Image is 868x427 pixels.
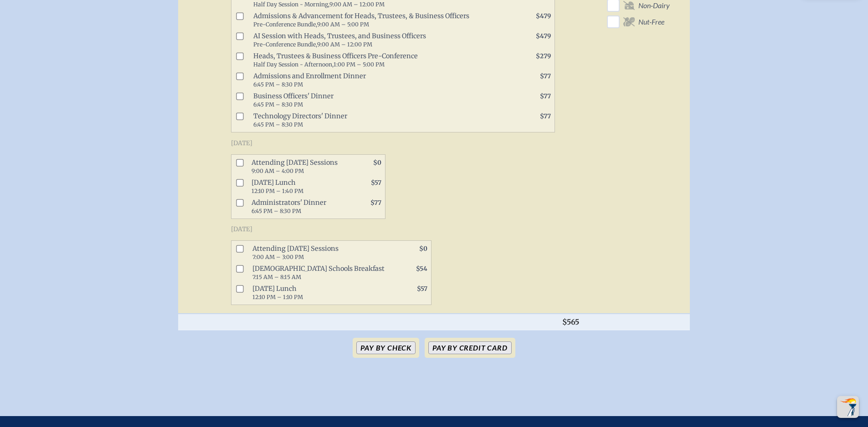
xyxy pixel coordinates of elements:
[252,188,303,194] span: 12:10 PM – 1:40 PM
[249,243,391,263] span: Attending [DATE] Sessions
[253,121,303,128] span: 6:45 PM – 8:30 PM
[250,50,514,70] span: Heads, Trustees & Business Officers Pre-Conference
[248,197,345,217] span: Administrators' Dinner
[249,283,391,303] span: [DATE] Lunch
[417,285,427,293] span: $57
[540,92,551,100] span: $77
[253,41,317,48] span: Pre-Conference Bundle,
[248,177,345,197] span: [DATE] Lunch
[428,341,511,354] button: Pay by Credit Card
[419,245,427,253] span: $0
[250,70,514,90] span: Admissions and Enrollment Dinner
[250,30,514,50] span: AI Session with Heads, Trustees, and Business Officers
[252,208,301,214] span: 6:45 PM – 8:30 PM
[540,112,551,120] span: $77
[250,90,514,110] span: Business Officers' Dinner
[252,168,304,174] span: 9:00 AM – 4:00 PM
[837,396,859,418] button: Scroll Top
[231,139,252,147] span: [DATE]
[317,21,369,28] span: 9:00 AM – 5:00 PM
[250,110,514,130] span: Technology Directors' Dinner
[317,41,372,48] span: 9:00 AM – 12:00 PM
[253,21,317,28] span: Pre-Conference Bundle,
[249,263,391,283] span: [DEMOGRAPHIC_DATA] Schools Breakfast
[559,314,603,330] th: $565
[536,12,551,20] span: $479
[250,10,514,30] span: Admissions & Advancement for Heads, Trustees, & Business Officers
[638,1,670,10] span: Non-Dairy
[638,17,664,26] span: Nut-Free
[536,32,551,40] span: $479
[540,72,551,80] span: $77
[252,274,301,280] span: 7:15 AM – 8:15 AM
[253,61,334,68] span: Half Day Session - Afternoon,
[253,101,303,108] span: 6:45 PM – 8:30 PM
[231,225,252,233] span: [DATE]
[373,159,381,167] span: $0
[329,1,385,8] span: 9:00 AM – 12:00 PM
[370,199,381,207] span: $77
[371,179,381,187] span: $57
[356,341,416,354] button: Pay by Check
[334,61,385,68] span: 1:00 PM – 5:00 PM
[252,254,304,260] span: 7:00 AM – 3:00 PM
[248,157,345,177] span: Attending [DATE] Sessions
[253,1,329,8] span: Half Day Session - Morning,
[536,52,551,60] span: $279
[252,294,303,300] span: 12:10 PM – 1:10 PM
[416,265,427,273] span: $54
[839,398,857,416] img: To the top
[253,81,303,88] span: 6:45 PM – 8:30 PM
